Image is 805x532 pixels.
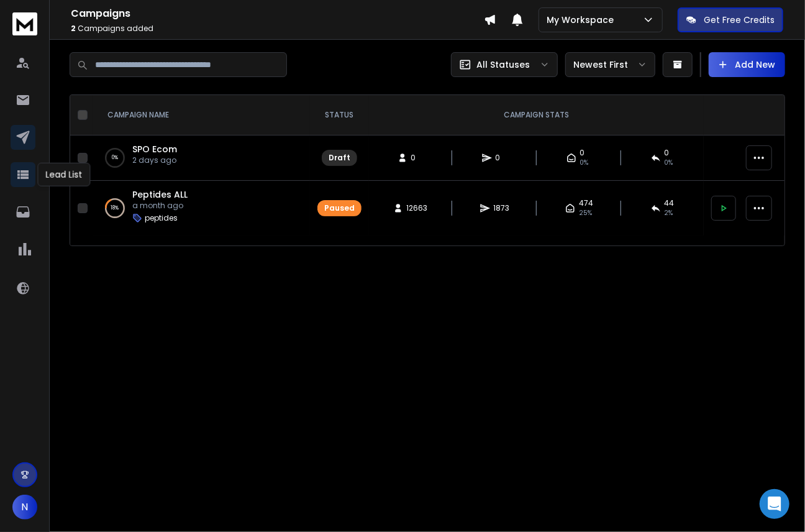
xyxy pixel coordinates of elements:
[132,143,177,155] a: SPO Ecom
[310,95,369,135] th: STATUS
[760,489,789,519] div: Open Intercom Messenger
[145,213,178,223] p: peptides
[496,153,508,163] span: 0
[71,6,484,21] h1: Campaigns
[93,95,310,135] th: CAMPAIGN NAME
[93,135,310,181] td: 0%SPO Ecom2 days ago
[369,95,704,135] th: CAMPAIGN STATS
[93,181,310,236] td: 18%Peptides ALLa month agopeptides
[579,198,593,208] span: 474
[12,495,37,520] button: N
[132,155,177,165] p: 2 days ago
[709,52,785,77] button: Add New
[476,58,530,71] p: All Statuses
[547,14,619,26] p: My Workspace
[407,203,428,213] span: 12663
[12,12,37,35] img: logo
[665,158,673,168] span: 0%
[579,208,592,218] span: 25 %
[665,198,675,208] span: 44
[132,188,188,201] a: Peptides ALL
[665,208,673,218] span: 2 %
[37,163,90,186] div: Lead List
[565,52,655,77] button: Newest First
[324,203,355,213] div: Paused
[678,7,783,32] button: Get Free Credits
[132,201,188,211] p: a month ago
[411,153,424,163] span: 0
[112,152,118,164] p: 0 %
[665,148,670,158] span: 0
[71,23,76,34] span: 2
[329,153,350,163] div: Draft
[111,202,119,214] p: 18 %
[494,203,510,213] span: 1873
[704,14,775,26] p: Get Free Credits
[580,158,589,168] span: 0%
[580,148,585,158] span: 0
[71,24,484,34] p: Campaigns added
